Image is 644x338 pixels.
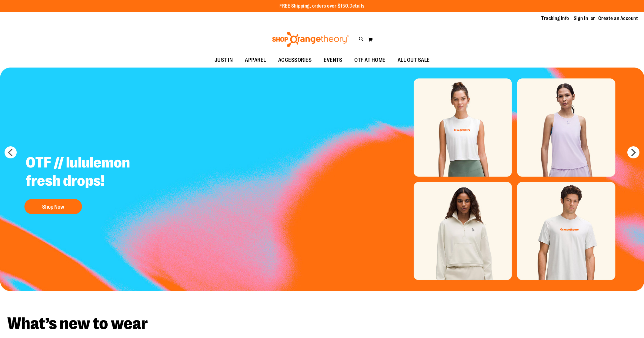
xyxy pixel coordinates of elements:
[215,53,233,67] span: JUST IN
[7,315,637,332] h2: What’s new to wear
[324,53,342,67] span: EVENTS
[354,53,385,67] span: OTF AT HOME
[5,146,17,158] button: prev
[279,3,365,10] p: FREE Shipping, orders over $150.
[627,146,639,158] button: next
[574,15,588,22] a: Sign In
[398,53,430,67] span: ALL OUT SALE
[349,3,365,9] a: Details
[598,15,638,22] a: Create an Account
[21,149,172,196] h2: OTF // lululemon fresh drops!
[24,199,82,214] button: Shop Now
[278,53,312,67] span: ACCESSORIES
[541,15,569,22] a: Tracking Info
[245,53,266,67] span: APPAREL
[21,149,172,217] a: OTF // lululemon fresh drops! Shop Now
[271,32,350,47] img: Shop Orangetheory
